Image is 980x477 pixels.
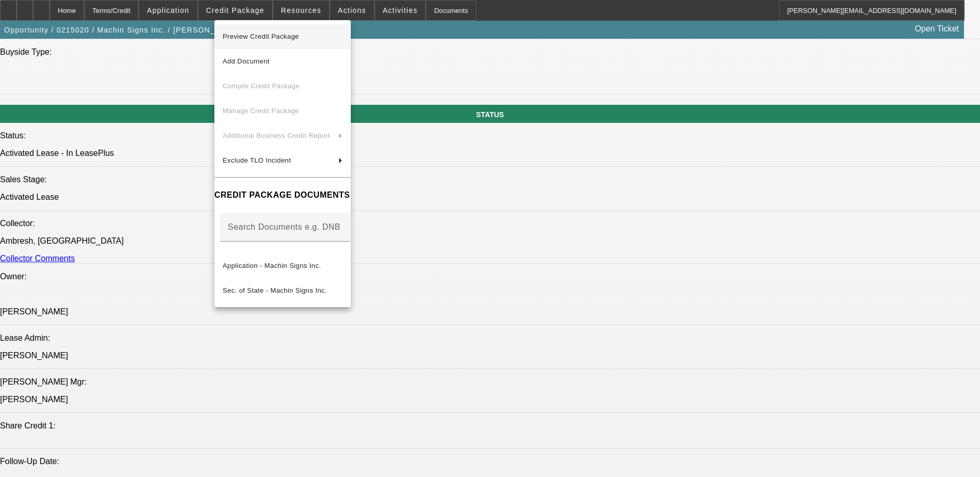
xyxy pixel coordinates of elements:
span: Application - Machin Signs Inc. [223,262,321,269]
span: Preview Credit Package [223,33,299,40]
mat-label: Search Documents e.g. DNB [228,222,340,231]
h4: CREDIT PACKAGE DOCUMENTS [214,189,351,201]
span: Sec. of State - Machin Signs Inc. [223,287,327,294]
span: Exclude TLO Incident [223,156,291,164]
button: Sec. of State - Machin Signs Inc. [214,278,351,303]
button: Application - Machin Signs Inc. [214,253,351,278]
span: Add Document [223,57,270,65]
